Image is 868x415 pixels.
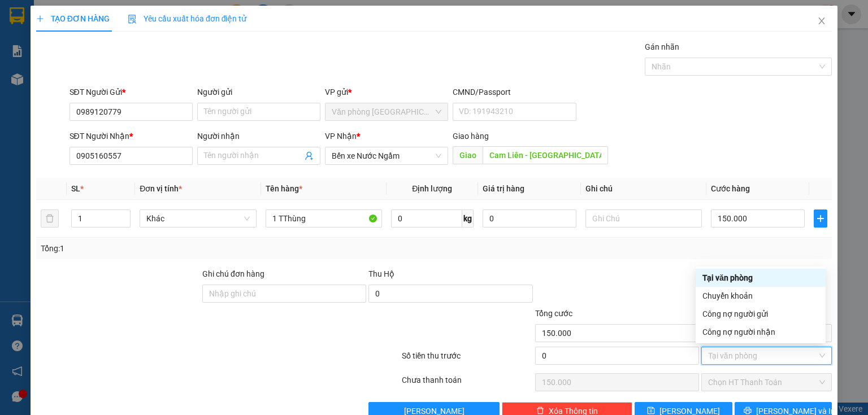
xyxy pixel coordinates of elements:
input: 0 [483,209,576,228]
span: Giao hàng [453,132,489,141]
div: SĐT Người Nhận [70,130,193,142]
input: 0 [535,347,699,365]
span: kg [462,209,474,228]
span: Định lượng [412,184,452,193]
input: Ghi chú đơn hàng [202,285,366,303]
span: Yêu cầu xuất hóa đơn điện tử [128,14,247,23]
span: plus [36,15,44,23]
button: plus [814,209,827,228]
button: delete [41,209,59,228]
div: Công nợ người nhận [702,326,819,338]
span: Khác [146,210,249,227]
input: Ghi Chú [585,209,702,228]
div: Tại văn phòng [696,269,826,287]
span: SL [71,184,80,193]
label: Ghi chú đơn hàng [202,269,264,278]
span: Văn phòng Đà Lạt [332,103,441,120]
th: Ghi chú [581,178,706,200]
span: Giá trị hàng [483,184,524,193]
span: Tại văn phòng [708,347,825,364]
span: Giao [453,146,483,164]
span: plus [814,214,827,223]
div: CMND/Passport [453,86,576,98]
span: Tên hàng [266,184,302,193]
label: Gán nhãn [645,42,679,51]
button: Close [806,6,837,37]
div: Tại văn phòng [702,272,819,284]
div: Công nợ người gửi [702,308,819,320]
span: close [817,16,826,25]
div: Người gửi [197,86,320,98]
div: Người nhận [197,130,320,142]
span: Thu Hộ [368,269,394,278]
span: TẠO ĐƠN HÀNG [36,14,110,23]
input: VD: Bàn, Ghế [266,209,382,228]
div: SĐT Người Gửi [70,86,193,98]
img: icon [128,15,137,24]
span: user-add [305,151,314,160]
div: VP gửi [325,86,448,98]
div: Công nợ người gửi [696,305,826,323]
span: Cước hàng [711,184,750,193]
div: Chưa thanh toán [401,374,533,394]
input: Dọc đường [483,146,608,164]
span: Chọn HT Thanh Toán [708,374,825,391]
span: Bến xe Nước Ngầm [332,147,441,164]
div: Chuyển khoản [702,290,819,302]
div: Công nợ người nhận [696,323,826,341]
span: Tổng cước [535,309,572,318]
div: Tổng: 1 [41,242,336,255]
label: Số tiền thu trước [402,351,461,360]
span: Đơn vị tính [140,184,182,193]
span: VP Nhận [325,132,357,141]
div: Chuyển khoản [696,287,826,305]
